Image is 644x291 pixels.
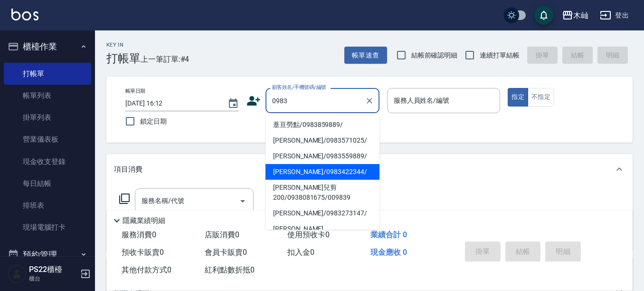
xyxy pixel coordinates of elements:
[106,154,633,184] div: 項目消費
[265,133,379,148] li: [PERSON_NAME]/0983571025/
[370,248,407,257] span: 現金應收 0
[508,88,528,107] button: 指定
[265,148,379,164] li: [PERSON_NAME]/0983559889/
[205,248,247,257] span: 會員卡販賣 0
[141,53,189,65] span: 上一筆訂單:#4
[140,116,167,126] span: 鎖定日期
[4,128,91,150] a: 營業儀表板
[122,248,164,257] span: 預收卡販賣 0
[125,96,218,111] input: YYYY/MM/DD hh:mm
[596,7,633,24] button: 登出
[265,221,379,247] li: [PERSON_NAME]醇/0983733135/4569
[8,264,27,283] img: Person
[114,165,142,175] p: 項目消費
[411,50,458,60] span: 結帳前確認明細
[344,47,387,64] button: 帳單速查
[265,164,379,180] li: [PERSON_NAME]/0983422344/
[4,216,91,238] a: 現場電腦打卡
[4,242,91,267] button: 預約管理
[123,216,165,226] p: 隱藏業績明細
[480,50,520,60] span: 連續打單結帳
[4,63,91,85] a: 打帳單
[4,194,91,216] a: 排班表
[4,107,91,128] a: 掛單列表
[4,173,91,194] a: 每日結帳
[265,117,379,133] li: 薏亘勞點/0983859889/
[11,9,38,20] img: Logo
[265,180,379,205] li: [PERSON_NAME]兒剪200/0938081675/009839
[205,265,255,274] span: 紅利點數折抵 0
[534,6,553,25] button: save
[558,6,592,25] button: 木屾
[287,248,314,257] span: 扣入金 0
[29,274,77,283] p: 櫃台
[265,205,379,221] li: [PERSON_NAME]/0983273147/
[29,265,77,274] h5: PS22櫃檯
[122,265,171,274] span: 其他付款方式 0
[235,194,250,209] button: Open
[106,52,141,65] h3: 打帳單
[272,84,326,91] label: 顧客姓名/手機號碼/編號
[573,10,588,21] div: 木屾
[122,230,156,239] span: 服務消費 0
[125,87,145,95] label: 帳單日期
[106,42,141,48] h2: Key In
[287,230,330,239] span: 使用預收卡 0
[222,92,245,115] button: Choose date, selected date is 2025-08-14
[528,88,554,107] button: 不指定
[205,230,239,239] span: 店販消費 0
[370,230,407,239] span: 業績合計 0
[4,85,91,107] a: 帳單列表
[4,151,91,173] a: 現金收支登錄
[4,34,91,59] button: 櫃檯作業
[363,94,376,107] button: Clear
